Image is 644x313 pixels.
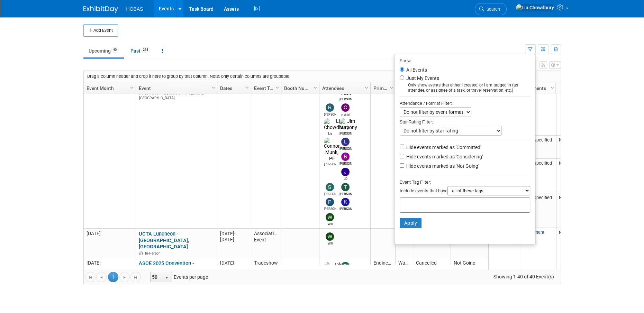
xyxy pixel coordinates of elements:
[129,85,135,91] span: Column Settings
[139,90,214,100] div: [GEOGRAPHIC_DATA], [GEOGRAPHIC_DATA]
[83,24,118,37] button: Add Event
[141,272,215,282] span: Events per page
[312,85,318,91] span: Column Settings
[243,82,251,93] a: Column Settings
[487,272,560,282] span: Showing 1-40 of 40 Event(s)
[111,47,119,53] span: 40
[220,237,248,242] div: [DATE]
[324,131,336,136] div: Lia Chowdhury
[234,260,236,266] span: -
[475,3,507,15] a: Search
[339,206,352,211] div: Krzysztof Kwiatkowski
[220,260,248,266] div: [DATE]
[364,85,369,91] span: Column Settings
[400,186,530,197] div: Include events that have
[99,275,104,280] span: Go to the previous page
[363,82,370,93] a: Column Settings
[151,272,162,282] span: 50
[311,82,319,93] a: Column Settings
[326,183,334,191] img: Stephen Alston
[125,44,155,57] a: Past234
[84,229,136,258] td: [DATE]
[523,137,552,142] span: None specified
[324,221,336,227] div: Will Stafford
[339,118,357,131] img: Jim Mahony
[254,82,276,94] a: Event Type (Tradeshow National, Regional, State, Sponsorship, Assoc Event)
[341,168,350,176] img: JD Demore
[244,85,250,91] span: Column Settings
[559,137,588,142] span: None specified
[339,131,352,136] div: Jim Mahony
[130,272,141,282] a: Go to the last page
[139,82,212,94] a: Event
[405,153,483,160] label: Hide events marked as 'Considering'
[405,75,439,82] label: Just My Events
[400,83,530,93] div: Only show events that either I created, or I am tagged in (as attendee, or assignee of a task, or...
[341,183,350,191] img: Ted Woolsey
[119,272,130,282] a: Go to the next page
[108,272,118,282] span: 1
[373,82,391,94] a: Primary Attendees
[559,230,588,235] span: None specified
[339,96,352,102] div: Jerry Peck
[400,117,530,126] div: Star Rating Filter:
[141,47,150,53] span: 234
[139,251,143,255] img: In-Person Event
[324,206,336,211] div: Perry Leros
[85,272,96,282] a: Go to the first page
[341,153,350,161] img: Bijan Khamanian
[324,112,336,117] div: Rene Garcia
[400,178,530,186] div: Event Tag Filter:
[339,112,352,117] div: crystal guevara
[210,85,216,91] span: Column Settings
[139,231,189,250] a: UCTA Luncheon - [GEOGRAPHIC_DATA], [GEOGRAPHIC_DATA]
[405,144,481,151] label: Hide events marked as 'Committed'
[388,82,395,93] a: Column Settings
[209,82,217,93] a: Column Settings
[516,4,554,11] img: Lia Chowdhury
[400,218,422,228] button: Apply
[523,82,552,94] a: Shipments
[133,275,138,280] span: Go to the last page
[341,138,350,146] img: Lindsey Thiele
[370,75,395,229] td: Engineers
[489,228,520,308] td: [GEOGRAPHIC_DATA], [GEOGRAPHIC_DATA]
[324,262,348,280] img: Jake Brunoehler, P. E.
[281,75,319,229] td: 1031- [GEOGRAPHIC_DATA]
[339,176,352,181] div: JD Demore
[87,82,131,94] a: Event Month
[341,103,350,112] img: crystal guevara
[339,191,352,196] div: Ted Woolsey
[413,258,451,307] td: Cancelled
[284,82,315,94] a: Booth Number
[326,232,334,241] img: Will Stafford
[559,160,588,166] span: None specified
[220,231,248,237] div: [DATE]
[548,82,556,93] a: Column Settings
[128,82,136,93] a: Column Settings
[164,275,170,280] span: select
[220,82,246,94] a: Dates
[324,118,349,131] img: Lia Chowdhury
[550,85,555,91] span: Column Settings
[451,258,488,307] td: Not Going
[326,103,334,112] img: Rene Garcia
[84,75,136,229] td: [DATE]
[341,262,350,270] img: Sam Juliano
[274,85,280,91] span: Column Settings
[405,67,427,72] label: All Events
[126,6,143,12] span: HOBAS
[484,7,500,12] span: Search
[389,85,394,91] span: Column Settings
[251,229,281,258] td: Association Event
[139,260,208,279] a: ASCE 2025 Convention - [GEOGRAPHIC_DATA]: MAJOR TBD
[395,258,413,307] td: Water AND Wastewater
[83,6,118,13] img: ExhibitDay
[83,44,124,57] a: Upcoming40
[122,275,127,280] span: Go to the next page
[273,82,281,93] a: Column Settings
[339,146,352,151] div: Lindsey Thiele
[96,272,107,282] a: Go to the previous page
[234,231,236,236] span: -
[322,82,366,94] a: Attendees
